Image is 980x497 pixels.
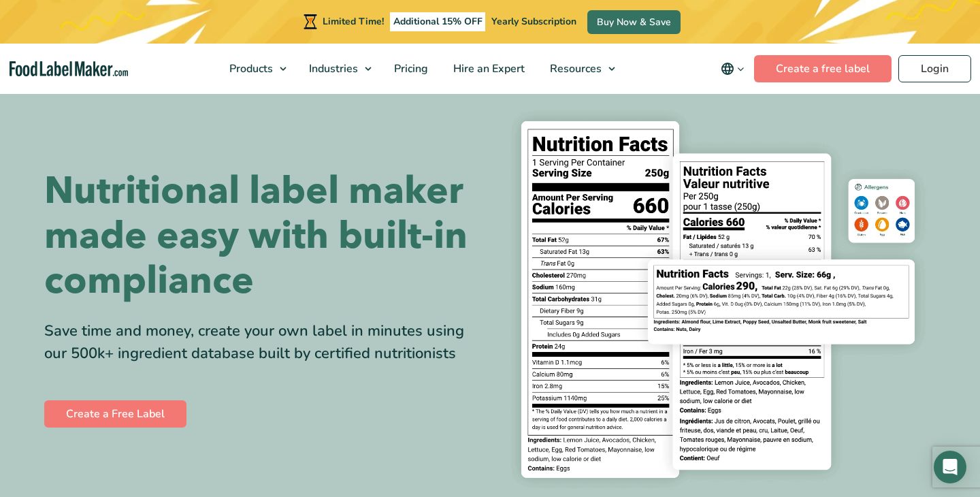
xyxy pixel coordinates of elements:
a: Login [898,55,971,82]
h1: Nutritional label maker made easy with built-in compliance [44,169,480,304]
a: Buy Now & Save [587,10,681,34]
span: Hire an Expert [449,61,526,76]
a: Pricing [382,44,438,94]
div: Save time and money, create your own label in minutes using our 500k+ ingredient database built b... [44,320,480,365]
span: Additional 15% OFF [390,12,486,31]
span: Resources [546,61,603,76]
span: Products [225,61,274,76]
span: Industries [305,61,359,76]
a: Hire an Expert [441,44,534,94]
a: Resources [538,44,622,94]
span: Yearly Subscription [491,15,576,28]
span: Limited Time! [323,15,384,28]
span: Pricing [390,61,429,76]
a: Industries [297,44,378,94]
a: Products [217,44,293,94]
a: Create a Free Label [44,400,186,428]
div: Open Intercom Messenger [934,451,966,483]
a: Create a free label [754,55,892,82]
